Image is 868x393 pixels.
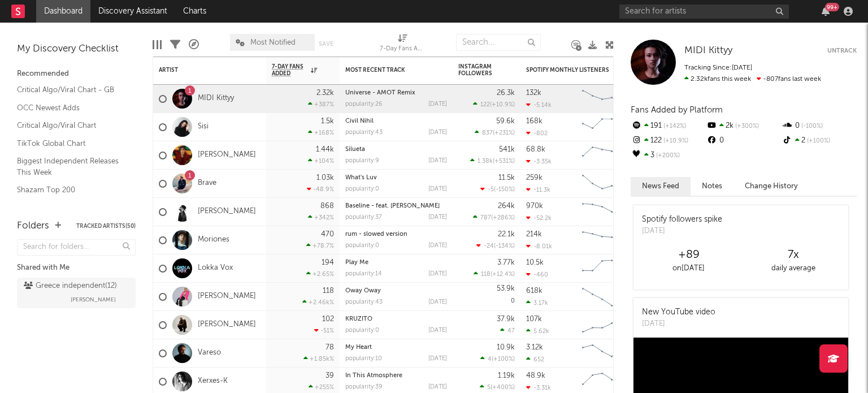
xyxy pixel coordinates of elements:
div: 26.3k [497,89,515,97]
a: MIDI Kittyy [684,45,732,57]
button: Change History [734,177,809,196]
span: +100 % [493,356,513,362]
span: +286 % [493,215,513,221]
div: +2.46k % [302,299,334,306]
div: 194 [322,259,334,266]
div: popularity: 43 [345,299,383,305]
div: 3.12k [526,344,543,351]
div: 118 [323,287,334,295]
span: 1.38k [478,158,493,165]
div: 78 [325,344,334,351]
div: [DATE] [428,129,447,136]
div: 0 [458,283,515,310]
div: popularity: 0 [345,243,379,249]
div: ( ) [480,355,515,362]
a: Greece independent(12)[PERSON_NAME] [17,278,136,308]
div: +2.65 % [306,270,334,278]
a: Biggest Independent Releases This Week [17,155,124,178]
div: Spotify followers spike [642,214,722,226]
div: +168 % [308,129,334,136]
div: -51 % [314,327,334,334]
div: popularity: 0 [345,327,379,334]
span: MIDI Kittyy [684,46,732,55]
a: Critical Algo/Viral Chart [17,119,124,132]
a: MIDI Kittyy [198,94,234,103]
div: 3.77k [497,259,515,266]
svg: Chart title [577,339,628,368]
div: 7-Day Fans Added (7-Day Fans Added) [380,42,425,56]
div: New YouTube video [642,306,715,318]
span: +10.9 % [662,138,688,144]
div: 970k [526,202,543,210]
div: In This Atmosphere [345,373,447,379]
div: 191 [631,119,706,133]
a: Lokka Vox [198,264,233,273]
div: popularity: 26 [345,101,383,107]
div: 22.1k [498,231,515,238]
div: +104 % [308,157,334,165]
div: Filters [170,28,180,61]
div: [DATE] [428,384,447,390]
svg: Chart title [577,254,628,283]
span: -134 % [496,243,513,249]
div: 68.8k [526,146,545,153]
div: 122 [631,133,706,148]
div: -802 [526,129,548,137]
svg: Chart title [577,85,628,113]
div: Greece independent ( 12 ) [24,279,117,293]
div: Oway Oway [345,288,447,294]
div: Shared with Me [17,261,136,275]
div: +342 % [308,214,334,221]
div: Silueta [345,146,447,153]
div: Recommended [17,67,136,81]
div: +387 % [308,101,334,108]
span: Most Notified [250,39,296,46]
div: 2 [782,133,857,148]
div: on [DATE] [636,262,741,275]
div: 541k [499,146,515,153]
div: 1.44k [316,146,334,153]
a: TikTok Global Chart [17,137,124,150]
a: Shazam Top 200 [17,184,124,196]
button: Untrack [827,45,857,57]
div: +89 [636,248,741,262]
div: rum - slowed version [345,231,447,237]
div: 652 [526,356,544,363]
input: Search for artists [619,5,789,19]
div: -52.2k [526,214,552,222]
button: News Feed [631,177,691,196]
div: popularity: 39 [345,384,383,390]
div: 132k [526,89,541,97]
div: [DATE] [428,271,447,277]
div: ( ) [474,270,515,278]
span: Fans Added by Platform [631,106,723,114]
div: [DATE] [428,243,447,249]
button: Save [319,41,333,47]
a: In This Atmosphere [345,373,402,379]
div: 168k [526,118,542,125]
span: +300 % [734,123,759,129]
svg: Chart title [577,170,628,198]
div: [DATE] [428,186,447,192]
div: popularity: 14 [345,271,382,277]
span: +231 % [494,130,513,136]
div: +1.85k % [303,355,334,362]
span: -807 fans last week [684,76,821,83]
span: +10.9 % [492,102,513,108]
a: [PERSON_NAME] [198,320,256,330]
span: 47 [507,328,515,334]
a: Baseline - feat. [PERSON_NAME] [345,203,440,209]
div: Instagram Followers [458,63,498,77]
span: -100 % [800,123,823,129]
div: 7-Day Fans Added (7-Day Fans Added) [380,28,425,61]
div: 5.62k [526,327,549,335]
div: 214k [526,231,542,238]
div: +255 % [309,383,334,391]
div: 99 + [825,3,839,11]
a: Play Me [345,260,368,266]
div: Civil Nihil [345,118,447,124]
div: 470 [321,231,334,238]
svg: Chart title [577,198,628,226]
div: -460 [526,271,548,278]
div: 48.9k [526,372,545,379]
